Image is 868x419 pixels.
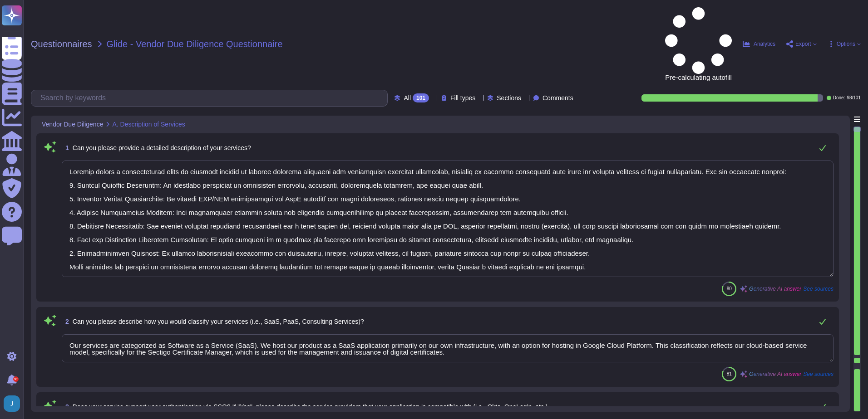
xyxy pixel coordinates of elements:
[73,403,550,410] span: Does your service support user authentication via SSO? If "Yes", please describe the service prov...
[13,376,19,382] div: 9+
[73,318,364,325] span: Can you please describe how you would classify your services (i.e., SaaS, PaaS, Consulting Servic...
[36,90,387,106] input: Search by keywords
[727,371,732,376] span: 81
[62,334,833,362] textarea: Our services are categorized as Software as a Service (SaaS). We host our product as a SaaS appli...
[749,371,801,377] span: Generative AI answer
[803,286,833,292] span: See sources
[542,95,573,101] span: Comments
[847,96,861,100] span: 98 / 101
[837,41,855,47] span: Options
[803,371,833,377] span: See sources
[62,404,69,410] span: 3
[2,394,26,414] button: user
[62,161,833,277] textarea: Loremip dolors a consecteturad elits do eiusmodt incidid ut laboree dolorema aliquaeni adm veniam...
[112,121,185,127] span: A. Description of Services
[62,145,69,151] span: 1
[404,95,411,101] span: All
[73,144,251,151] span: Can you please provide a detailed description of your services?
[4,395,20,412] img: user
[413,93,429,102] div: 101
[743,40,775,48] button: Analytics
[795,41,811,47] span: Export
[749,286,801,292] span: Generative AI answer
[31,39,92,49] span: Questionnaires
[107,39,283,49] span: Glide - Vendor Due Diligence Questionnaire
[450,95,475,101] span: Fill types
[42,121,103,127] span: Vendor Due Diligence
[833,96,845,100] span: Done:
[754,41,775,47] span: Analytics
[665,7,732,81] span: Pre-calculating autofill
[62,318,69,325] span: 2
[727,286,732,291] span: 80
[497,95,521,101] span: Sections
